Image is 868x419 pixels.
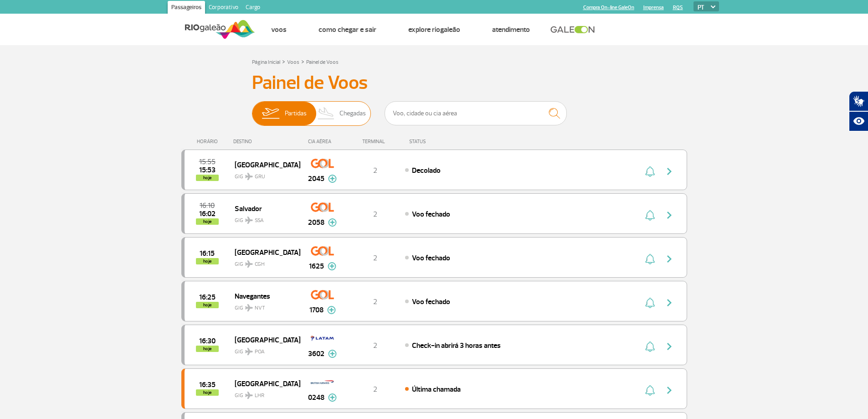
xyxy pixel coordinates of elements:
[664,341,675,352] img: seta-direita-painel-voo.svg
[664,253,675,264] img: seta-direita-painel-voo.svg
[313,102,340,125] img: slider-desembarque
[328,218,337,227] img: mais-info-painel-voo.svg
[235,202,293,214] span: Salvador
[282,56,285,67] a: >
[205,1,242,16] a: Corporativo
[645,166,655,177] img: sino-painel-voo.svg
[235,290,293,302] span: Navegantes
[199,382,216,388] span: 2025-09-25 16:35:00
[235,387,293,400] span: GIG
[242,1,264,16] a: Cargo
[664,166,675,177] img: seta-direita-painel-voo.svg
[235,255,293,269] span: GIG
[308,348,324,359] span: 3602
[373,210,377,219] span: 2
[412,210,450,219] span: Voo fechado
[412,341,501,350] span: Check-in abrirá 3 horas antes
[328,262,336,270] img: mais-info-painel-voo.svg
[200,202,215,209] span: 2025-09-25 16:10:00
[373,166,377,175] span: 2
[245,392,253,399] img: destiny_airplane.svg
[306,59,339,66] a: Painel de Voos
[373,385,377,394] span: 2
[412,166,441,175] span: Decolado
[673,5,683,10] a: RQS
[196,175,219,181] span: hoje
[308,217,324,228] span: 2058
[235,159,293,171] span: [GEOGRAPHIC_DATA]
[309,305,324,316] span: 1708
[412,385,461,394] span: Última chamada
[245,304,253,311] img: destiny_airplane.svg
[256,102,285,125] img: slider-embarque
[199,294,216,300] span: 2025-09-25 16:25:00
[252,72,616,94] h3: Painel de Voos
[408,25,460,34] a: Explore RIOgaleão
[664,210,675,221] img: seta-direita-painel-voo.svg
[285,102,307,125] span: Partidas
[235,168,293,181] span: GIG
[255,173,265,181] span: GRU
[255,392,264,400] span: LHR
[412,253,450,263] span: Voo fechado
[645,253,655,264] img: sino-painel-voo.svg
[196,258,219,264] span: hoje
[168,1,205,16] a: Passageiros
[345,139,405,145] div: TERMINAL
[645,341,655,352] img: sino-painel-voo.svg
[255,260,265,269] span: CGH
[196,218,219,225] span: hoje
[235,378,293,389] span: [GEOGRAPHIC_DATA]
[318,25,376,34] a: Como chegar e sair
[328,175,337,183] img: mais-info-painel-voo.svg
[255,217,264,225] span: SSA
[235,212,293,225] span: GIG
[199,211,216,217] span: 2025-09-25 16:02:00
[405,139,479,145] div: STATUS
[255,304,265,312] span: NVT
[327,306,336,314] img: mais-info-painel-voo.svg
[287,59,299,66] a: Voos
[328,350,337,358] img: mais-info-painel-voo.svg
[252,59,280,66] a: Página Inicial
[583,5,634,10] a: Compra On-line GaleOn
[245,348,253,355] img: destiny_airplane.svg
[199,167,216,173] span: 2025-09-25 15:53:00
[245,217,253,224] img: destiny_airplane.svg
[184,139,234,145] div: HORÁRIO
[645,210,655,221] img: sino-painel-voo.svg
[412,297,450,306] span: Voo fechado
[199,338,216,344] span: 2025-09-25 16:30:00
[255,348,265,356] span: POA
[849,91,868,131] div: Plugin de acessibilidade da Hand Talk.
[309,261,324,272] span: 1625
[196,302,219,308] span: hoje
[308,392,324,403] span: 0248
[199,159,216,165] span: 2025-09-25 15:55:00
[308,173,324,184] span: 2045
[373,297,377,306] span: 2
[492,25,530,34] a: Atendimento
[196,389,219,396] span: hoje
[235,246,293,258] span: [GEOGRAPHIC_DATA]
[235,343,293,356] span: GIG
[664,385,675,396] img: seta-direita-painel-voo.svg
[328,393,337,402] img: mais-info-painel-voo.svg
[645,385,655,396] img: sino-painel-voo.svg
[664,297,675,308] img: seta-direita-painel-voo.svg
[196,346,219,352] span: hoje
[385,101,567,125] input: Voo, cidade ou cia aérea
[233,139,300,145] div: DESTINO
[245,173,253,180] img: destiny_airplane.svg
[271,25,287,34] a: Voos
[645,297,655,308] img: sino-painel-voo.svg
[200,250,215,257] span: 2025-09-25 16:15:00
[235,299,293,312] span: GIG
[301,56,304,67] a: >
[373,253,377,263] span: 2
[300,139,345,145] div: CIA AÉREA
[373,341,377,350] span: 2
[235,334,293,346] span: [GEOGRAPHIC_DATA]
[245,260,253,268] img: destiny_airplane.svg
[339,102,366,125] span: Chegadas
